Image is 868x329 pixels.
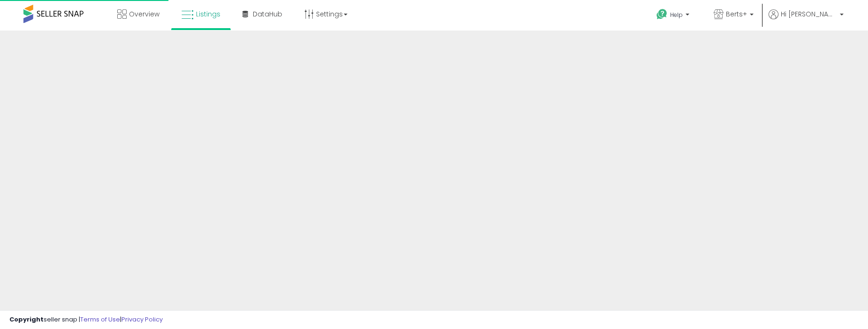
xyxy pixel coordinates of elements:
a: Privacy Policy [121,315,163,324]
span: Hi [PERSON_NAME] [781,9,837,19]
strong: Copyright [9,315,44,324]
span: DataHub [253,9,282,19]
i: Get Help [656,8,668,20]
span: Help [670,11,683,19]
div: seller snap | | [9,315,163,324]
a: Terms of Use [80,315,120,324]
span: Overview [129,9,159,19]
span: Listings [196,9,220,19]
span: Berts+ [726,9,747,19]
a: Hi [PERSON_NAME] [769,9,844,31]
a: Help [649,1,699,31]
